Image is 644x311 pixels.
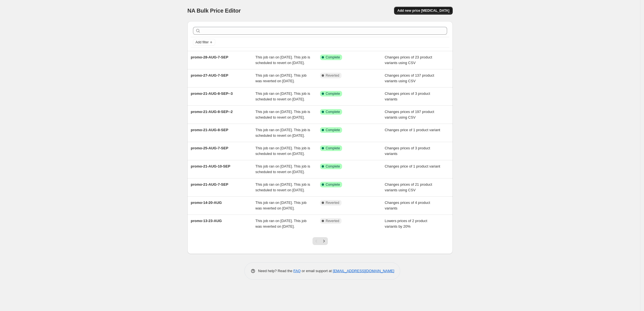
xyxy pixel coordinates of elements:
span: promo-21-AUG-7-SEP [191,182,228,187]
span: This job ran on [DATE]. This job was reverted on [DATE]. [256,201,307,210]
span: promo-21-AUG-8-SEP--2 [191,110,233,114]
span: Complete [326,182,340,187]
span: Changes prices of 21 product variants using CSV [385,182,432,192]
span: This job ran on [DATE]. This job was reverted on [DATE]. [256,73,307,83]
span: promo-21-AUG-8-SEP--3 [191,91,233,96]
span: Complete [326,146,340,150]
span: This job ran on [DATE]. This job is scheduled to revert on [DATE]. [256,164,310,174]
span: Reverted [326,201,339,205]
span: Changes price of 1 product variant [385,164,440,168]
span: Changes prices of 3 product variants [385,146,430,156]
span: Reverted [326,73,339,78]
span: Complete [326,164,340,169]
span: Add filter [195,40,209,44]
span: promo-13-23-AUG [191,219,222,223]
span: Reverted [326,219,339,223]
span: Complete [326,55,340,60]
span: This job ran on [DATE]. This job is scheduled to revert on [DATE]. [256,128,310,138]
span: promo-21-AUG-8-SEP [191,128,228,132]
span: promo-14-20-AUG [191,201,222,205]
span: Add new price [MEDICAL_DATA] [397,8,449,13]
span: This job ran on [DATE]. This job is scheduled to revert on [DATE]. [256,55,310,65]
span: Complete [326,128,340,132]
span: Changes prices of 137 product variants using CSV [385,73,434,83]
a: [EMAIL_ADDRESS][DOMAIN_NAME] [333,269,394,273]
span: Need help? Read the [258,269,294,273]
span: Changes price of 1 product variant [385,128,440,132]
span: Complete [326,110,340,114]
span: or email support at [301,269,333,273]
button: Add filter [193,39,215,46]
span: Changes prices of 23 product variants using CSV [385,55,432,65]
span: promo-25-AUG-7-SEP [191,146,228,150]
span: Complete [326,91,340,96]
span: Changes prices of 3 product variants [385,91,430,101]
span: promo-28-AUG-7-SEP [191,55,228,59]
button: Next [320,237,328,245]
span: This job ran on [DATE]. This job is scheduled to revert on [DATE]. [256,91,310,101]
span: This job ran on [DATE]. This job is scheduled to revert on [DATE]. [256,110,310,119]
span: This job ran on [DATE]. This job was reverted on [DATE]. [256,219,307,228]
span: This job ran on [DATE]. This job is scheduled to revert on [DATE]. [256,182,310,192]
span: Lowers prices of 2 product variants by 20% [385,219,427,228]
span: promo-21-AUG-10-SEP [191,164,230,168]
span: Changes prices of 4 product variants [385,201,430,210]
span: This job ran on [DATE]. This job is scheduled to revert on [DATE]. [256,146,310,156]
nav: Pagination [313,237,328,245]
span: Changes prices of 197 product variants using CSV [385,110,434,119]
button: Add new price [MEDICAL_DATA] [394,7,453,15]
a: FAQ [294,269,301,273]
span: NA Bulk Price Editor [187,8,241,14]
span: promo-27-AUG-7-SEP [191,73,228,77]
